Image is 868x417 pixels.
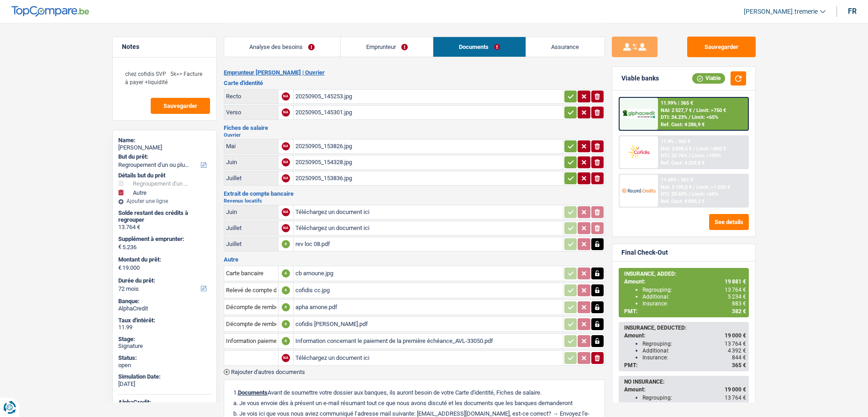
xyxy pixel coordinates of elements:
[661,177,693,183] div: 11.45% | 361 €
[661,153,687,159] span: DTI: 32.76%
[122,43,207,51] h5: Notes
[624,332,746,339] div: Amount:
[622,109,656,119] img: AlphaCredit
[728,294,746,300] span: 5 234 €
[624,386,746,393] div: Amount:
[725,341,746,347] span: 13 764 €
[624,308,746,315] div: PMT:
[118,264,121,272] span: €
[732,354,746,361] span: 844 €
[118,235,209,243] label: Supplément à emprunter:
[696,107,726,113] span: Limit: >750 €
[689,191,690,197] span: /
[295,90,561,103] div: 20250905_145253.jpg
[118,354,211,362] div: Status:
[295,267,561,280] div: cb arnoune.jpg
[693,146,695,152] span: /
[709,214,749,230] button: See details
[295,334,561,348] div: Information concernant le paiement de la première échéance_AVL-33050.pdf
[282,303,290,311] div: A
[224,257,605,262] h3: Autre
[661,139,690,144] div: 11.9% | 365 €
[118,198,211,204] div: Ajouter une ligne
[433,37,525,57] a: Documents
[622,144,656,160] img: Cofidis
[725,395,746,401] span: 13 764 €
[224,69,605,76] h2: Emprunteur [PERSON_NAME] | Ouvrier
[118,277,209,284] label: Durée du prêt:
[725,278,746,285] span: 19 881 €
[732,308,746,315] span: 382 €
[118,144,211,151] div: [PERSON_NAME]
[118,243,121,251] span: €
[642,354,746,361] div: Insurance:
[621,249,668,257] div: Final Check-Out
[696,184,730,190] span: Limit: >1.033 €
[118,380,211,388] div: [DATE]
[661,107,692,113] span: NAI: 2 527,7 €
[661,114,687,120] span: DTI: 34.23%
[282,108,290,117] div: NA
[118,336,211,343] div: Stage:
[661,146,692,152] span: NAI: 2 698,5 €
[226,175,276,182] div: Juillet
[341,37,433,57] a: Emprunteur
[163,103,197,109] span: Sauvegarder
[661,184,692,190] span: NAI: 3 199,5 €
[282,158,290,166] div: NA
[661,160,705,166] div: Ref. Cost: 4 253,8 €
[692,73,725,83] div: Viable
[624,271,746,277] div: INSURANCE, ADDED:
[233,400,595,406] p: a. Je vous envoie dès à présent un e-mail résumant tout ce que nous avons discuté et les doc...
[642,300,746,307] div: Insurance:
[233,389,595,396] p: 1. Avant de soumettre votre dossier aux banques, ils auront besoin de votre Carte d'identité, Fic...
[687,37,756,57] button: Sauvegarder
[282,269,290,278] div: A
[118,373,211,380] div: Simulation Date:
[11,6,89,17] img: TopCompare Logo
[621,75,659,82] div: Viable banks
[728,347,746,354] span: 4 392 €
[526,37,605,57] a: Assurance
[282,174,290,182] div: NA
[725,332,746,339] span: 19 000 €
[295,139,561,153] div: 20250905_153826.jpg
[238,389,268,396] span: Documents
[642,341,746,347] div: Regrouping:
[118,209,211,224] div: Solde restant des crédits à regrouper
[642,287,746,293] div: Regrouping:
[282,142,290,150] div: NA
[692,114,718,120] span: Limit: <65%
[689,153,690,159] span: /
[226,109,276,116] div: Verso
[725,386,746,393] span: 19 000 €
[226,241,276,247] div: Juillet
[118,256,209,263] label: Montant du prêt:
[692,191,718,197] span: Limit: <65%
[226,159,276,166] div: Juin
[728,401,746,408] span: 5 236 €
[624,278,746,285] div: Amount:
[224,80,605,86] h3: Carte d'identité
[661,122,705,128] div: Ref. Cost: 4 286,9 €
[693,107,695,113] span: /
[118,137,211,144] div: Name:
[118,224,211,231] div: 13.764 €
[226,208,276,215] div: Juin
[224,37,340,57] a: Analyse des besoins
[118,324,211,331] div: 11.99
[282,224,290,232] div: NA
[736,4,826,19] a: [PERSON_NAME].tremerie
[689,114,690,120] span: /
[118,298,211,305] div: Banque:
[118,172,211,179] div: Détails but du prêt
[224,369,305,375] button: Rajouter d'autres documents
[692,153,721,159] span: Limit: <100%
[224,133,605,138] h2: Ouvrier
[732,362,746,369] span: 365 €
[282,286,290,294] div: A
[295,171,561,185] div: 20250905_153836.jpg
[282,337,290,345] div: A
[624,362,746,369] div: PMT:
[282,354,290,362] div: NA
